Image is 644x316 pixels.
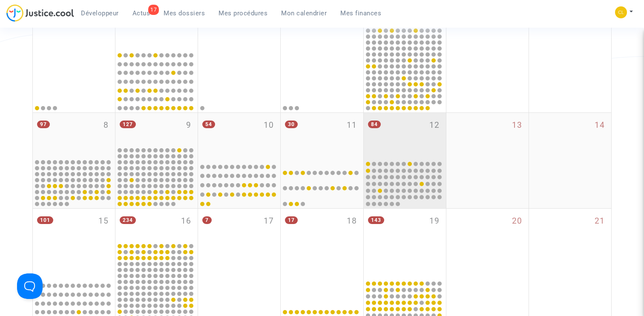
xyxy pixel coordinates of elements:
span: Actus [132,9,150,17]
span: Mes procédures [218,9,267,17]
div: jeudi septembre 18, 17 events, click to expand [281,209,363,279]
div: lundi septembre 8, 97 events, click to expand [33,113,115,158]
span: 234 [120,216,136,224]
a: Développeur [74,7,126,20]
span: 21 [595,215,605,227]
a: Mon calendrier [274,7,333,20]
span: 13 [512,119,522,132]
span: 84 [368,121,381,128]
a: Mes procédures [212,7,274,20]
span: 10 [264,119,274,132]
span: 143 [368,216,384,224]
span: Mes finances [340,9,381,17]
div: vendredi septembre 19, 143 events, click to expand [364,209,446,279]
span: 127 [120,121,136,128]
span: 30 [285,121,298,128]
div: jeudi septembre 11, 30 events, click to expand [281,113,363,159]
a: Mes finances [333,7,388,20]
a: 17Actus [126,7,157,20]
div: mardi septembre 16, 234 events, click to expand [115,209,198,242]
span: 17 [264,215,274,227]
span: 8 [103,119,109,132]
span: 12 [429,119,440,132]
span: 18 [347,215,357,227]
div: dimanche septembre 14 [529,113,611,208]
div: samedi septembre 13 [446,113,529,208]
span: 19 [429,215,440,227]
span: 101 [37,216,53,224]
img: f0b917ab549025eb3af43f3c4438ad5d [615,6,627,18]
div: mercredi septembre 10, 54 events, click to expand [198,113,280,159]
span: 20 [512,215,522,227]
div: mardi septembre 9, 127 events, click to expand [115,113,198,146]
img: jc-logo.svg [6,4,74,22]
span: 54 [202,121,215,128]
span: 11 [347,119,357,132]
span: 7 [202,216,212,224]
span: 17 [285,216,298,224]
span: Mon calendrier [281,9,327,17]
span: 14 [595,119,605,132]
span: Mes dossiers [164,9,205,17]
span: 15 [98,215,109,227]
span: Développeur [81,9,119,17]
iframe: Help Scout Beacon - Open [17,273,43,299]
div: 17 [148,5,159,15]
a: Mes dossiers [157,7,212,20]
div: mercredi septembre 17, 7 events, click to expand [198,209,280,279]
div: vendredi septembre 12, 84 events, click to expand [364,113,446,159]
span: 97 [37,121,50,128]
span: 9 [186,119,191,132]
div: lundi septembre 15, 101 events, click to expand [33,209,115,279]
span: 16 [181,215,191,227]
